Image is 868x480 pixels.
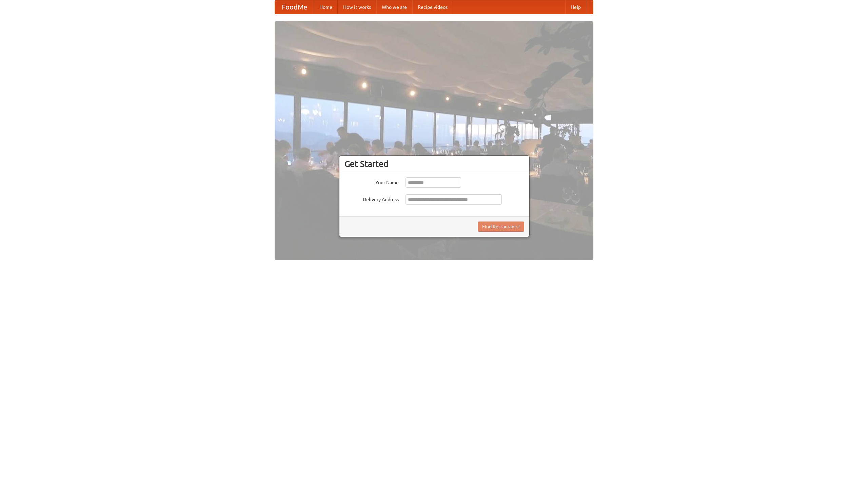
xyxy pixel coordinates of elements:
h3: Get Started [344,159,524,169]
a: Who we are [376,0,412,14]
a: Help [565,0,586,14]
a: How it works [338,0,376,14]
a: Recipe videos [412,0,453,14]
a: FoodMe [275,0,314,14]
label: Your Name [344,177,399,186]
a: Home [314,0,338,14]
button: Find Restaurants! [478,222,524,232]
label: Delivery Address [344,194,399,203]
